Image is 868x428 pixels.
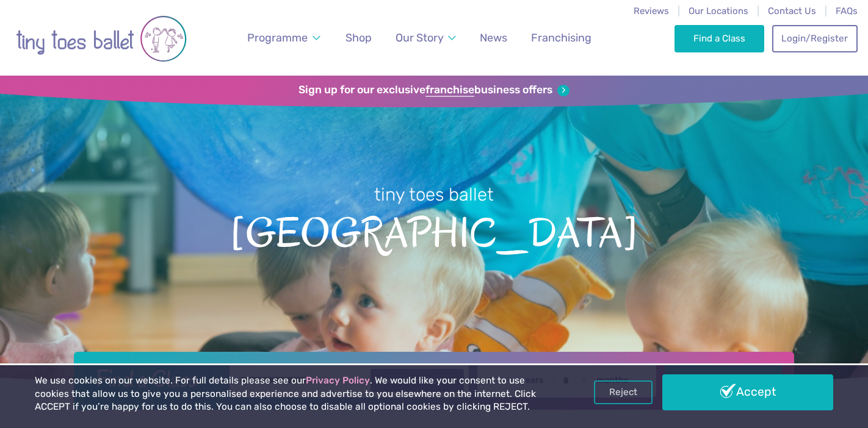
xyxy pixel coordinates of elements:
a: Reviews [634,5,669,16]
span: Shop [345,31,372,44]
a: Sign up for our exclusivefranchisebusiness offers [298,84,569,97]
span: News [480,31,507,44]
img: tiny toes ballet [16,8,187,70]
strong: franchise [425,84,474,97]
span: Our Story [396,31,444,44]
small: tiny toes ballet [374,184,494,205]
a: Contact Us [768,5,816,16]
a: Franchising [526,24,597,52]
a: Shop [340,24,377,52]
span: Franchising [531,31,591,44]
a: Our Story [390,24,462,52]
p: We use cookies on our website. For full details please see our . We would like your consent to us... [35,374,554,414]
a: Reject [594,380,653,404]
a: Our Locations [689,5,748,16]
a: Login/Register [772,25,858,52]
a: Programme [242,24,326,52]
span: Programme [247,31,308,44]
a: Find a Class [675,25,764,52]
span: [GEOGRAPHIC_DATA] [21,207,847,256]
a: News [474,24,513,52]
a: Accept [662,374,834,410]
a: Privacy Policy [306,375,370,386]
a: FAQs [836,5,858,16]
